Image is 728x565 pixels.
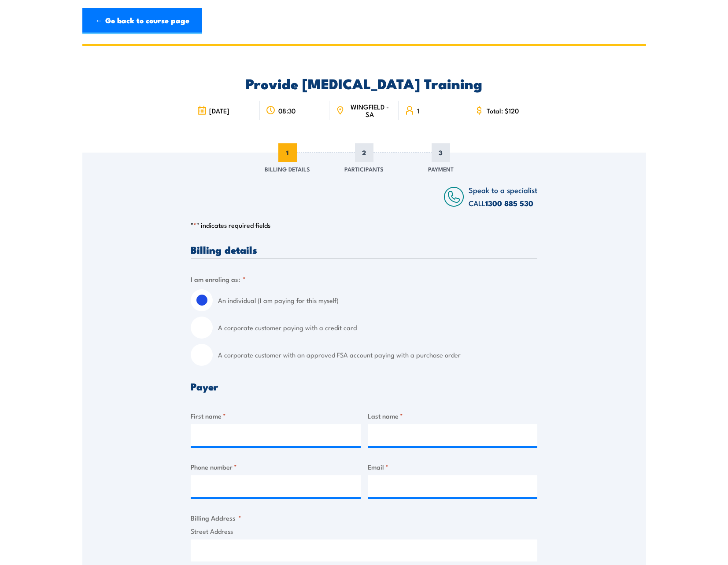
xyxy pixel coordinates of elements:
span: WINGFIELD - SA [347,103,392,118]
label: First name [191,411,361,421]
a: 1300 885 530 [485,197,533,209]
span: 08:30 [278,107,296,114]
h2: Provide [MEDICAL_DATA] Training [191,77,537,89]
span: [DATE] [209,107,229,114]
legend: I am enroling as: [191,274,246,284]
label: Street Address [191,526,537,536]
label: Email [368,462,538,472]
h3: Payer [191,381,537,391]
span: 1 [278,143,297,162]
span: Payment [428,164,454,173]
span: 2 [355,143,373,162]
span: Total: $120 [487,107,519,114]
label: An individual (I am paying for this myself) [218,289,537,311]
span: Speak to a specialist CALL [469,184,537,208]
label: Phone number [191,462,361,472]
label: Last name [368,411,538,421]
p: " " indicates required fields [191,221,537,230]
span: 3 [432,143,450,162]
span: Billing Details [265,164,310,173]
legend: Billing Address [191,513,241,523]
label: A corporate customer with an approved FSA account paying with a purchase order [218,344,537,366]
label: A corporate customer paying with a credit card [218,317,537,339]
a: ← Go back to course page [82,8,202,34]
span: Participants [344,164,384,173]
span: 1 [417,107,419,114]
h3: Billing details [191,244,537,255]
